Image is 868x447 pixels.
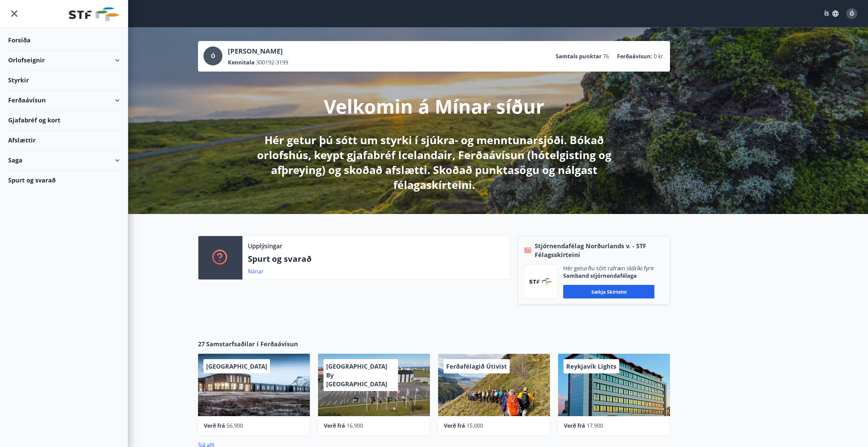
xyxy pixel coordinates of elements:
[8,90,120,110] div: Ferðaávísun
[444,422,465,429] span: Verð frá
[8,150,120,170] div: Saga
[617,53,652,60] p: Ferðaávísun :
[8,170,120,190] div: Spurt og svarað
[8,110,120,130] div: Gjafabréf og kort
[204,422,225,429] span: Verð frá
[587,422,603,429] span: 17.900
[566,362,616,370] span: Reykjavík Lights
[467,422,483,429] span: 15.000
[248,253,504,265] p: Spurt og svarað
[228,59,255,66] p: Kennitala
[211,52,215,60] span: Ó
[324,93,544,119] p: Velkomin á Mínar síður
[8,130,120,150] div: Afslættir
[198,339,205,348] span: 27
[324,422,345,429] span: Verð frá
[8,30,120,50] div: Forsíða
[8,50,120,70] div: Orlofseignir
[248,241,282,250] p: Upplýsingar
[8,70,120,90] div: Styrkir
[8,7,20,20] button: menu
[248,268,264,275] a: Nánar
[347,422,363,429] span: 16.900
[563,265,654,272] p: Hér geturðu sótt rafræn skilríki fyrir
[563,272,654,279] p: Samband stjórnendafélaga
[850,10,854,17] span: Ó
[228,46,288,56] p: [PERSON_NAME]
[206,339,298,348] span: Samstarfsaðilar í Ferðaávísun
[255,133,613,192] p: Hér getur þú sótt um styrki í sjúkra- og menntunarsjóði. Bókað orlofshús, keypt gjafabréf Iceland...
[603,53,609,60] span: 76
[844,5,860,22] button: Ó
[535,241,664,259] span: Stjórnendafélag Norðurlands v. - STF Félagsskírteini
[556,53,601,60] p: Samtals punktar
[564,422,585,429] span: Verð frá
[69,7,120,21] img: union_logo
[256,59,288,66] span: 300192-3199
[206,362,267,370] span: [GEOGRAPHIC_DATA]
[226,422,243,429] span: 56.900
[529,278,552,285] img: vjCaq2fThgY3EUYqSgpjEiBg6WP39ov69hlhuPVN.png
[654,53,665,60] span: 0 kr.
[563,285,654,298] button: Sækja skírteini
[446,362,507,370] span: Ferðafélagið Útivist
[821,7,842,20] button: ÍS
[326,362,387,388] span: [GEOGRAPHIC_DATA] By [GEOGRAPHIC_DATA]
